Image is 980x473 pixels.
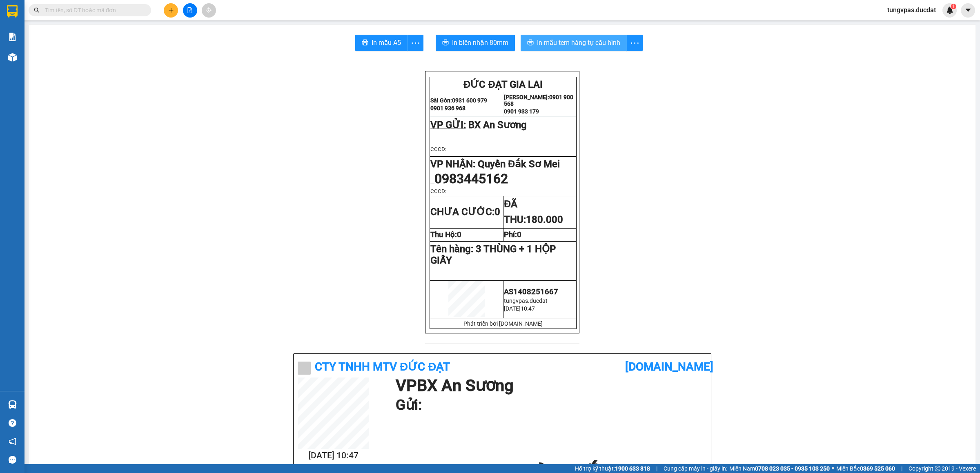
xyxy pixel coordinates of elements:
[206,7,212,13] span: aim
[164,3,178,18] button: plus
[494,206,500,218] span: 0
[504,198,563,225] strong: ĐÃ THU:
[526,214,563,225] span: 180.000
[355,35,408,51] button: printerIn mẫu A5
[625,360,713,373] b: [DOMAIN_NAME]
[56,44,109,62] li: VP Quyển Đắk Sơ Mei
[517,230,521,239] span: 0
[9,456,16,464] span: message
[537,38,620,48] span: In mẫu tem hàng tự cấu hình
[34,7,40,13] span: search
[45,6,141,15] input: Tìm tên, số ĐT hoặc mã đơn
[407,35,423,51] button: more
[521,35,627,51] button: printerIn mẫu tem hàng tự cấu hình
[504,298,548,304] span: tungvpas.ducdat
[836,464,895,473] span: Miền Bắc
[832,467,834,470] span: ⚪️
[396,394,703,416] h1: Gửi:
[430,105,465,111] strong: 0901 936 968
[430,119,466,131] span: VP GỬI:
[626,35,643,51] button: more
[452,38,508,48] span: In biên nhận 80mm
[8,400,17,409] img: warehouse-icon
[430,230,461,239] strong: Thu Hộ:
[468,119,527,131] span: BX An Sương
[7,5,18,18] img: logo-vxr
[362,39,368,47] span: printer
[8,33,17,41] img: solution-icon
[187,7,193,13] span: file-add
[946,7,953,14] img: icon-new-feature
[478,158,560,170] span: Quyển Đắk Sơ Mei
[202,3,216,18] button: aim
[504,108,539,115] strong: 0901 933 179
[961,3,975,18] button: caret-down
[860,465,895,472] strong: 0369 525 060
[442,39,449,47] span: printer
[8,53,17,62] img: warehouse-icon
[452,97,487,104] strong: 0931 600 979
[504,305,521,312] span: [DATE]
[521,305,535,312] span: 10:47
[430,243,556,266] span: 3 THÙNG + 1 HỘP GIẤY
[729,464,830,473] span: Miền Nam
[4,44,56,53] li: VP BX An Sương
[430,97,452,104] strong: Sài Gòn:
[183,3,197,18] button: file-add
[430,206,500,218] strong: CHƯA CƯỚC:
[9,437,16,445] span: notification
[615,465,650,472] strong: 1900 633 818
[504,230,521,239] strong: Phí:
[575,464,650,473] span: Hỗ trợ kỹ thuật:
[952,4,955,9] span: 1
[964,7,972,14] span: caret-down
[372,38,401,48] span: In mẫu A5
[504,94,573,107] strong: 0901 900 568
[4,4,118,35] li: CTy TNHH MTV ĐỨC ĐẠT
[298,449,369,462] h2: [DATE] 10:47
[430,158,475,170] span: VP NHẬN:
[627,38,642,48] span: more
[430,188,446,194] span: CCCD:
[430,146,446,152] span: CCCD:
[504,287,558,296] span: AS1408251667
[951,4,956,9] sup: 1
[755,465,830,472] strong: 0708 023 035 - 0935 103 250
[396,378,703,394] h1: VP BX An Sương
[430,318,577,329] td: Phát triển bởi [DOMAIN_NAME]
[656,464,657,473] span: |
[408,38,423,48] span: more
[315,360,450,373] b: CTy TNHH MTV ĐỨC ĐẠT
[434,171,508,187] span: 0983445162
[430,243,556,266] span: Tên hàng:
[664,464,727,473] span: Cung cấp máy in - giấy in:
[901,464,902,473] span: |
[881,5,942,15] span: tungvpas.ducdat
[168,7,174,13] span: plus
[935,466,940,471] span: copyright
[463,79,543,90] span: ĐỨC ĐẠT GIA LAI
[436,35,515,51] button: printerIn biên nhận 80mm
[9,419,16,427] span: question-circle
[504,94,549,100] strong: [PERSON_NAME]:
[527,39,534,47] span: printer
[457,230,461,239] span: 0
